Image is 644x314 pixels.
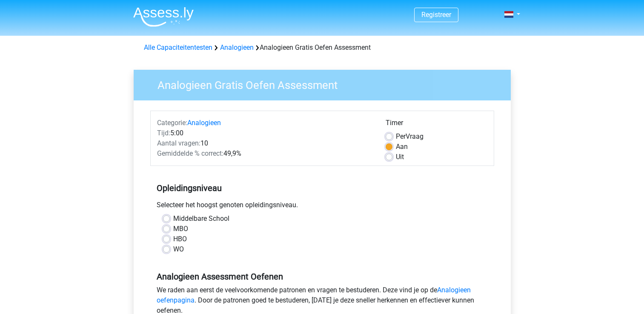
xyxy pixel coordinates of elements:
div: Analogieen Gratis Oefen Assessment [140,43,504,53]
span: Per [396,132,406,140]
a: Analogieen [187,119,221,127]
h3: Analogieen Gratis Oefen Assessment [147,75,504,92]
div: Selecteer het hoogst genoten opleidingsniveau. [150,200,494,214]
label: Aan [396,142,408,152]
div: Timer [386,118,487,131]
label: Middelbare School [173,214,229,224]
span: Gemiddelde % correct: [157,149,223,157]
h5: Analogieen Assessment Oefenen [157,271,488,282]
span: Aantal vragen: [157,139,200,147]
label: Uit [396,152,404,162]
a: Registreer [421,11,451,19]
img: Assessly [133,7,194,27]
div: 10 [151,138,379,148]
a: Alle Capaciteitentesten [144,43,212,51]
span: Categorie: [157,119,187,127]
label: WO [173,244,184,254]
span: Tijd: [157,129,170,137]
h5: Opleidingsniveau [157,180,488,197]
label: HBO [173,234,187,244]
label: MBO [173,224,188,234]
a: Analogieen [220,43,254,51]
div: 49,9% [151,148,379,159]
div: 5:00 [151,128,379,138]
label: Vraag [396,131,424,142]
